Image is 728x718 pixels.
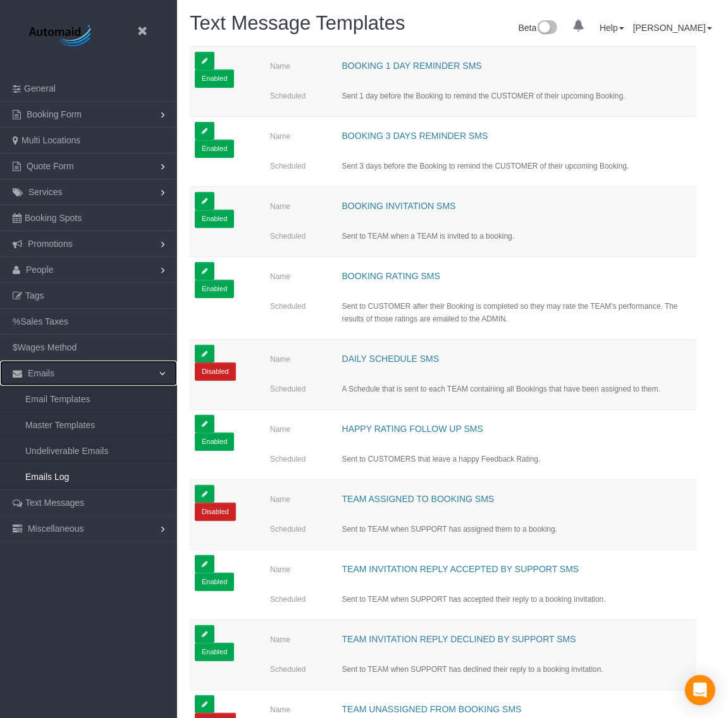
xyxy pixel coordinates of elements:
span: Sales Taxes [20,316,68,326]
small: Sent to TEAM when SUPPORT has declined their reply to a booking invitation. [342,665,603,674]
small: Scheduled [270,92,305,100]
small: Sent to TEAM when a TEAM is invited to a booking. [342,232,515,241]
span: Booking Spots [25,213,82,223]
img: New interface [536,20,557,37]
span: Tags [25,290,44,301]
small: Sent to CUSTOMERS that leave a happy Feedback Rating. [342,455,541,464]
div: Open Intercom Messenger [685,675,715,705]
a: Booking Invitation SMS [342,201,456,211]
small: Scheduled [270,385,305,393]
a: Booking 3 Days Reminder SMS [342,131,488,141]
small: Name [270,495,290,504]
small: Name [270,272,290,281]
small: Sent to CUSTOMER after their Booking is completed so they may rate the TEAM's performance. The re... [342,302,678,323]
span: Promotions [28,239,73,249]
small: Sent 1 day before the Booking to remind the CUSTOMER of their upcoming Booking. [342,92,626,100]
a: Team Assigned to Booking SMS [342,494,495,504]
small: Scheduled [270,162,305,171]
a: [PERSON_NAME] [633,23,712,33]
small: Name [270,635,290,644]
a: Team Unassigned from Booking SMS [342,704,522,714]
a: Disabled [195,503,236,521]
a: Daily Schedule SMS [342,354,440,364]
span: Miscellaneous [28,524,84,534]
a: Booking Rating SMS [342,271,440,281]
span: Emails [28,368,54,378]
small: Scheduled [270,595,305,604]
img: Automaid Logo [22,22,101,51]
a: Team Invitation Reply accepted by Support SMS [342,564,579,574]
a: Enabled [195,433,234,451]
span: Quote Form [27,161,74,171]
small: Name [270,565,290,574]
a: Enabled [195,140,234,158]
span: Text Messages [25,498,84,508]
small: Name [270,355,290,364]
small: Scheduled [270,525,305,534]
small: Scheduled [270,665,305,674]
span: People [26,265,54,275]
a: Enabled [195,573,234,591]
a: Team Invitation Reply declined by Support SMS [342,634,576,644]
small: A Schedule that is sent to each TEAM containing all Bookings that have been assigned to them. [342,385,660,393]
span: Wages Method [18,342,77,352]
a: Enabled [195,210,234,228]
small: Scheduled [270,455,305,464]
a: Enabled [195,280,234,298]
span: Services [28,187,63,197]
small: Scheduled [270,302,305,311]
a: Booking 1 Day Reminder SMS [342,61,482,71]
small: Name [270,62,290,71]
a: Beta [519,23,558,33]
span: Booking Form [27,109,82,119]
small: Name [270,202,290,211]
small: Sent 3 days before the Booking to remind the CUSTOMER of their upcoming Booking. [342,162,629,171]
a: Enabled [195,69,234,88]
a: Help [600,23,624,33]
span: Text Message Templates [190,12,405,34]
small: Scheduled [270,232,305,241]
small: Name [270,705,290,714]
span: Multi Locations [22,135,80,145]
small: Sent to TEAM when SUPPORT has assigned them to a booking. [342,525,557,534]
a: Disabled [195,362,236,381]
span: General [24,83,56,93]
small: Sent to TEAM when SUPPORT has accepted their reply to a booking invitation. [342,595,606,604]
small: Name [270,132,290,141]
a: Happy Rating Follow Up SMS [342,424,483,434]
a: Enabled [195,643,234,661]
small: Name [270,425,290,434]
